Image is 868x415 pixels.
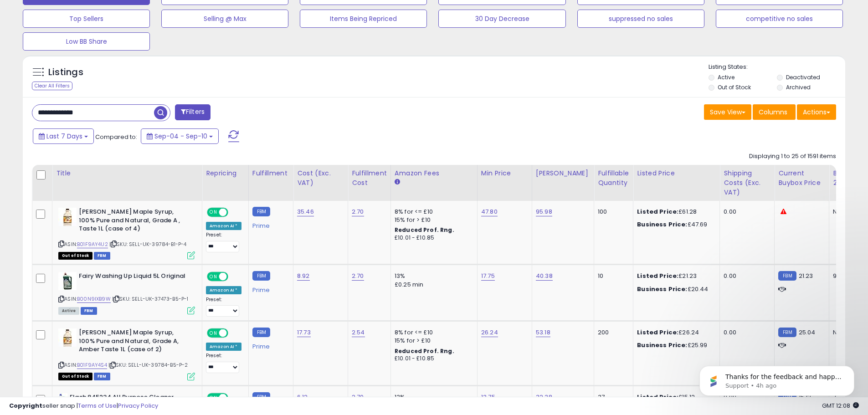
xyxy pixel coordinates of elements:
[58,208,195,258] div: ASIN:
[58,373,92,380] span: All listings that are currently out of stock and unavailable for purchase on Amazon
[395,169,473,178] div: Amazon Fees
[481,328,498,337] a: 26.24
[206,232,241,252] div: Preset:
[637,220,713,229] div: £47.69
[161,10,288,28] button: Selling @ Max
[536,169,590,178] div: [PERSON_NAME]
[79,328,190,356] b: [PERSON_NAME] Maple Syrup, 100% Pure and Natural, Grade A, Amber Taste 1L (case of 2)
[252,207,270,216] small: FBM
[94,252,110,260] span: FBM
[704,104,751,120] button: Save View
[395,226,454,234] b: Reduced Prof. Rng.
[352,207,364,216] a: 2.70
[536,328,550,337] a: 53.18
[252,283,286,294] div: Prime
[395,178,400,186] small: Amazon Fees.
[724,169,770,197] div: Shipping Costs (Exc. VAT)
[9,401,42,410] strong: Copyright
[206,286,241,294] div: Amazon AI *
[109,241,187,248] span: | SKU: SELL-UK-39784-B1-P-4
[799,272,813,280] span: 21.23
[778,169,825,188] div: Current Buybox Price
[227,273,241,281] span: OFF
[206,353,241,373] div: Preset:
[23,32,150,51] button: Low BB Share
[833,169,866,188] div: BB Share 24h.
[598,272,626,280] div: 10
[759,108,787,117] span: Columns
[786,83,811,91] label: Archived
[208,273,219,281] span: ON
[227,209,241,216] span: OFF
[118,401,158,410] a: Privacy Policy
[352,272,364,281] a: 2.70
[577,10,704,28] button: suppressed no sales
[175,104,211,120] button: Filters
[206,343,241,351] div: Amazon AI *
[718,83,751,91] label: Out of Stock
[637,208,713,216] div: £61.28
[352,169,387,188] div: Fulfillment Cost
[300,10,427,28] button: Items Being Repriced
[23,10,150,28] button: Top Sellers
[58,307,79,315] span: All listings currently available for purchase on Amazon
[833,328,863,337] div: N/A
[58,328,77,347] img: 21fENgvDzIL._SL40_.jpg
[48,66,83,79] h5: Listings
[56,169,198,178] div: Title
[637,272,678,280] b: Listed Price:
[637,285,713,293] div: £20.44
[797,104,836,120] button: Actions
[724,272,767,280] div: 0.00
[94,373,110,380] span: FBM
[32,82,72,90] div: Clear All Filters
[724,208,767,216] div: 0.00
[481,272,495,281] a: 17.75
[637,272,713,280] div: £21.23
[208,329,219,337] span: ON
[78,401,117,410] a: Terms of Use
[77,361,107,369] a: B01F9AY4S4
[637,220,687,229] b: Business Price:
[637,207,678,216] b: Listed Price:
[637,285,687,293] b: Business Price:
[598,169,629,188] div: Fulfillable Quantity
[46,132,82,141] span: Last 7 Days
[778,328,796,337] small: FBM
[395,216,470,224] div: 15% for > £10
[252,339,286,350] div: Prime
[749,152,836,161] div: Displaying 1 to 25 of 1591 items
[206,169,245,178] div: Repricing
[206,222,241,230] div: Amazon AI *
[58,208,77,226] img: 21fENgvDzIL._SL40_.jpg
[58,272,195,313] div: ASIN:
[79,272,190,283] b: Fairy Washing Up Liquid 5L Original
[833,272,863,280] div: 94%
[297,207,314,216] a: 35.46
[716,10,843,28] button: competitive no sales
[154,132,207,141] span: Sep-04 - Sep-10
[395,347,454,355] b: Reduced Prof. Rng.
[536,272,553,281] a: 40.38
[709,63,845,72] p: Listing States:
[77,241,108,248] a: B01F9AY4U2
[598,208,626,216] div: 100
[252,271,270,281] small: FBM
[141,128,219,144] button: Sep-04 - Sep-10
[395,355,470,363] div: £10.01 - £10.85
[81,307,97,315] span: FBM
[206,297,241,317] div: Preset:
[58,328,195,379] div: ASIN:
[297,328,311,337] a: 17.73
[252,169,289,178] div: Fulfillment
[637,341,687,349] b: Business Price:
[58,252,92,260] span: All listings that are currently out of stock and unavailable for purchase on Amazon
[297,272,310,281] a: 8.92
[227,329,241,337] span: OFF
[718,73,734,81] label: Active
[297,169,344,188] div: Cost (Exc. VAT)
